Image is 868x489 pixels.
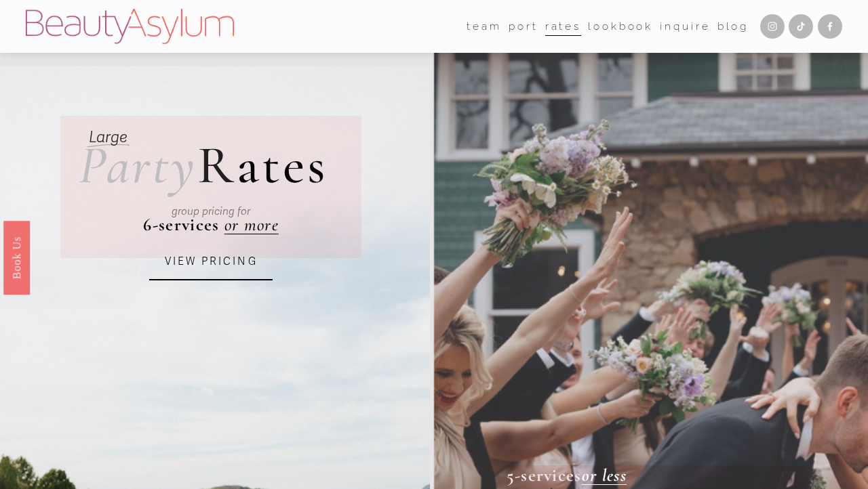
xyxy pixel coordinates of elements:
a: Inquire [660,16,710,37]
span: team [467,17,501,36]
a: Lookbook [588,16,653,37]
em: Party [79,133,198,198]
em: Large [89,127,127,147]
em: group pricing for [172,205,250,217]
img: Beauty Asylum | Bridal Hair &amp; Makeup Charlotte &amp; Atlanta [26,9,234,44]
a: port [509,16,538,37]
a: Book Us [3,221,30,295]
a: TikTok [789,14,813,39]
strong: 5-services [507,465,582,486]
a: or less [582,465,627,486]
a: Instagram [760,14,785,39]
a: Facebook [818,14,842,39]
a: Blog [717,16,749,37]
a: Rates [545,16,581,37]
h2: ates [79,139,328,192]
a: VIEW PRICING [149,244,272,280]
a: folder dropdown [467,16,501,37]
span: R [197,133,237,198]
